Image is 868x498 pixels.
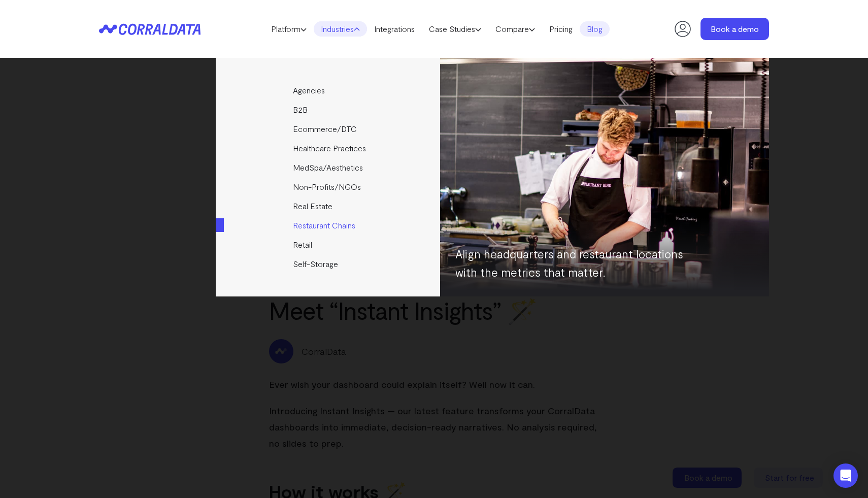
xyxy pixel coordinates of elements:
[216,158,442,177] a: MedSpa/Aesthetics
[264,21,314,37] a: Platform
[455,245,684,281] p: Align headquarters and restaurant locations with the metrics that matter.
[216,81,442,100] a: Agencies
[216,235,442,254] a: Retail
[422,21,488,37] a: Case Studies
[314,21,367,37] a: Industries
[216,119,442,139] a: Ecommerce/DTC
[542,21,580,37] a: Pricing
[488,21,542,37] a: Compare
[580,21,610,37] a: Blog
[216,100,442,119] a: B2B
[700,18,769,40] a: Book a demo
[367,21,422,37] a: Integrations
[833,463,858,488] div: Open Intercom Messenger
[216,216,442,235] a: Restaurant Chains
[216,254,442,274] a: Self-Storage
[216,177,442,196] a: Non-Profits/NGOs
[216,139,442,158] a: Healthcare Practices
[216,196,442,216] a: Real Estate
